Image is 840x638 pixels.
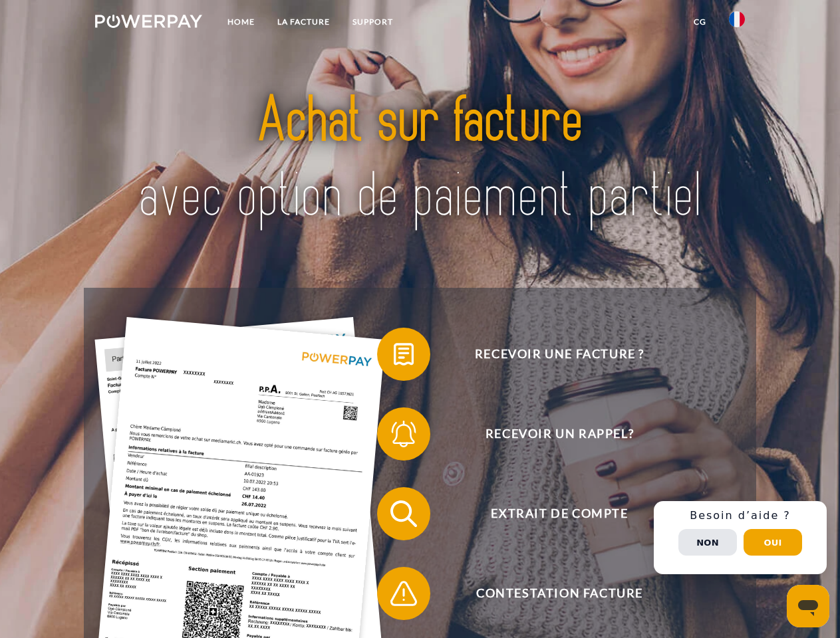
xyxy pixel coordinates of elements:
h3: Besoin d’aide ? [662,509,819,522]
img: fr [729,11,745,27]
img: qb_search.svg [387,497,420,530]
a: Home [216,10,266,34]
span: Extrait de compte [396,487,722,540]
button: Recevoir une facture ? [377,328,723,381]
span: Recevoir un rappel? [396,407,722,461]
button: Contestation Facture [377,567,723,620]
button: Recevoir un rappel? [377,407,723,461]
button: Extrait de compte [377,487,723,540]
iframe: Bouton de lancement de la fenêtre de messagerie [787,585,829,627]
span: Recevoir une facture ? [396,328,722,381]
button: Non [678,529,737,556]
a: Support [341,10,404,34]
div: Schnellhilfe [654,501,827,574]
span: Contestation Facture [396,567,722,620]
img: qb_bill.svg [387,338,420,371]
img: qb_warning.svg [387,577,420,610]
a: CG [682,10,718,34]
a: LA FACTURE [266,10,341,34]
img: title-powerpay_fr.svg [127,64,713,255]
img: qb_bell.svg [387,417,420,451]
button: Oui [744,529,802,556]
img: logo-powerpay-white.svg [95,15,202,28]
